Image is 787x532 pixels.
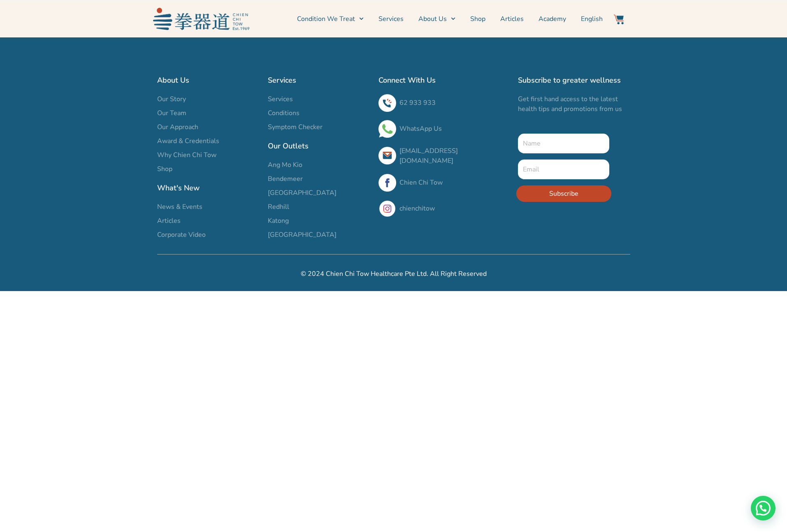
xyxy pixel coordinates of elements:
[581,9,603,29] a: English
[157,216,181,226] span: Articles
[268,94,370,104] a: Services
[614,14,624,24] img: Website Icon-03
[157,230,260,240] a: Corporate Video
[157,164,172,174] span: Shop
[268,94,293,104] span: Services
[253,9,603,29] nav: Menu
[157,94,186,104] span: Our Story
[268,174,370,184] a: Bendemeer
[157,182,260,194] h2: What's New
[157,94,260,104] a: Our Story
[157,122,198,132] span: Our Approach
[268,122,370,132] a: Symptom Checker
[399,124,442,133] a: WhatsApp Us
[268,202,289,212] span: Redhill
[157,216,260,226] a: Articles
[399,98,436,107] a: 62 933 933
[378,74,510,86] h2: Connect With Us
[518,160,610,179] input: Email
[500,9,524,29] a: Articles
[268,216,370,226] a: Katong
[157,230,206,240] span: Corporate Video
[297,9,364,29] a: Condition We Treat
[157,269,630,279] h2: © 2024 Chien Chi Tow Healthcare Pte Ltd. All Right Reserved
[549,189,578,199] span: Subscribe
[581,14,603,24] span: English
[268,160,370,170] a: Ang Mo Kio
[157,136,219,146] span: Award & Credentials
[268,202,370,212] a: Redhill
[516,185,611,202] button: Subscribe
[399,146,458,165] a: [EMAIL_ADDRESS][DOMAIN_NAME]
[157,108,186,118] span: Our Team
[157,150,216,160] span: Why Chien Chi Tow
[378,9,404,29] a: Services
[518,94,630,114] p: Get first hand access to the latest health tips and promotions from us
[157,74,260,86] h2: About Us
[268,74,370,86] h2: Services
[268,230,370,240] a: [GEOGRAPHIC_DATA]
[268,188,370,198] a: [GEOGRAPHIC_DATA]
[518,134,610,153] input: Name
[268,122,323,132] span: Symptom Checker
[268,108,299,118] span: Conditions
[418,9,455,29] a: About Us
[518,134,610,208] form: New Form
[157,164,260,174] a: Shop
[157,122,260,132] a: Our Approach
[268,230,337,240] span: [GEOGRAPHIC_DATA]
[268,174,303,184] span: Bendemeer
[268,188,337,198] span: [GEOGRAPHIC_DATA]
[268,216,289,226] span: Katong
[470,9,485,29] a: Shop
[157,108,260,118] a: Our Team
[157,150,260,160] a: Why Chien Chi Tow
[268,108,370,118] a: Conditions
[539,9,566,29] a: Academy
[399,204,435,213] a: chienchitow
[268,160,302,170] span: Ang Mo Kio
[399,178,443,187] a: Chien Chi Tow
[157,202,202,212] span: News & Events
[518,74,630,86] h2: Subscribe to greater wellness
[268,140,370,152] h2: Our Outlets
[157,136,260,146] a: Award & Credentials
[157,202,260,212] a: News & Events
